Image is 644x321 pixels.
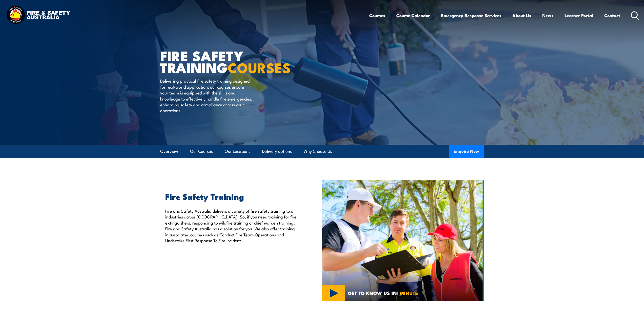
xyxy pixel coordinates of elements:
span: GET TO KNOW US IN [348,291,418,295]
p: Delivering practical fire safety training designed for real-world application, our courses ensure... [160,78,253,113]
a: About Us [512,9,531,22]
p: Fire and Safety Australia delivers a variety of fire safety training to all industries across [GE... [165,208,299,243]
a: Contact [604,9,620,22]
a: Our Locations [225,145,250,158]
a: News [542,9,553,22]
a: Courses [369,9,385,22]
a: Emergency Response Services [441,9,501,22]
strong: COURSES [228,57,291,78]
a: Delivery options [262,145,292,158]
a: Our Courses [190,145,213,158]
button: Enquire Now [449,145,484,158]
h1: FIRE SAFETY TRAINING [160,50,285,73]
strong: 1 MINUTE [397,289,418,297]
a: Course Calendar [396,9,430,22]
h2: Fire Safety Training [165,193,299,200]
a: Why Choose Us [304,145,332,158]
img: Fire Safety Training Courses [322,180,484,301]
a: Learner Portal [565,9,593,22]
a: Overview [160,145,178,158]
